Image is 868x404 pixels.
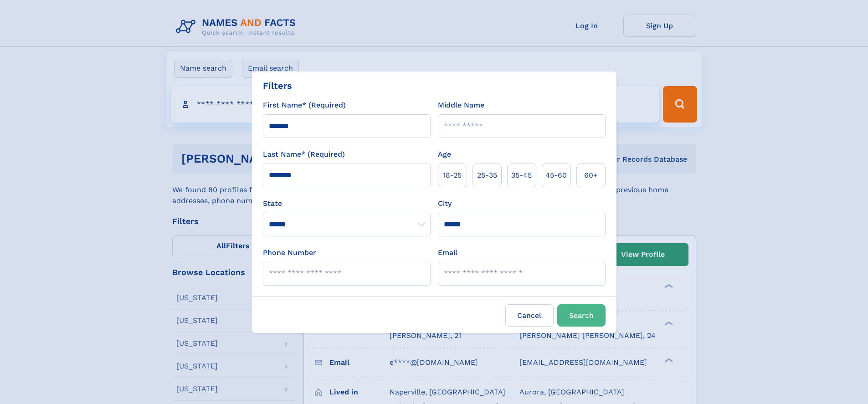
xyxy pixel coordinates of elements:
span: 60+ [584,170,598,181]
button: Search [557,304,606,327]
label: Phone Number [263,247,316,258]
label: Cancel [505,304,554,327]
span: 45‑60 [545,170,567,181]
label: City [438,198,452,209]
span: 35‑45 [511,170,532,181]
label: Age [438,149,451,160]
div: Filters [263,79,292,92]
label: Middle Name [438,100,484,111]
label: State [263,198,431,209]
label: Last Name* (Required) [263,149,345,160]
label: Email [438,247,457,258]
label: First Name* (Required) [263,100,346,111]
span: 25‑35 [477,170,497,181]
span: 18‑25 [443,170,462,181]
